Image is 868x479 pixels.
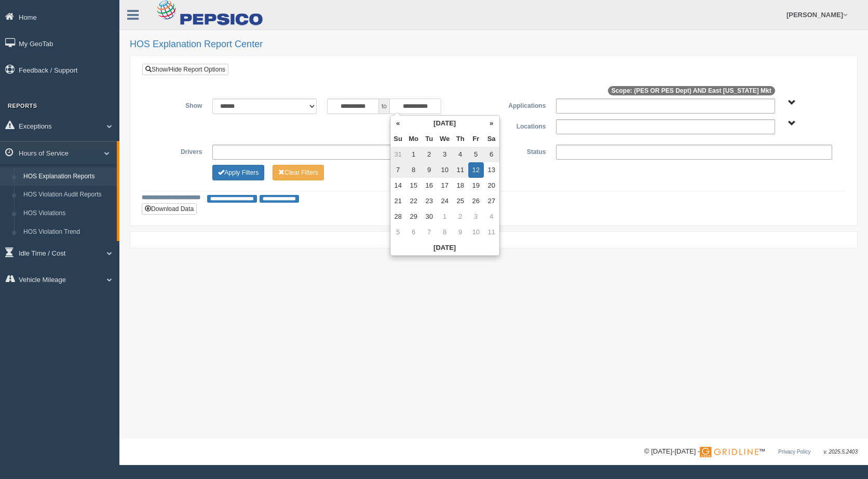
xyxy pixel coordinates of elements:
button: Change Filter Options [273,165,324,180]
td: 7 [390,162,406,178]
td: 14 [390,178,406,193]
label: Show [150,98,207,111]
td: 27 [484,193,499,209]
label: Locations [494,119,551,132]
td: 22 [406,193,422,209]
td: 26 [468,193,484,209]
td: 1 [437,209,453,224]
td: 1 [406,147,422,162]
th: Fr [468,131,484,147]
td: 2 [453,209,468,224]
td: 7 [422,224,437,240]
a: Privacy Policy [778,449,810,455]
td: 13 [484,162,499,178]
span: v. 2025.5.2403 [824,449,858,455]
th: Tu [422,131,437,147]
td: 4 [453,147,468,162]
td: 11 [484,224,499,240]
td: 23 [422,193,437,209]
td: 3 [468,209,484,224]
th: Su [390,131,406,147]
td: 31 [390,147,406,162]
td: 10 [468,224,484,240]
th: Th [453,131,468,147]
th: [DATE] [390,240,499,256]
span: to [379,98,389,114]
h2: HOS Explanation Report Center [130,39,858,50]
td: 9 [422,162,437,178]
div: © [DATE]-[DATE] - ™ [644,446,858,457]
td: 10 [437,162,453,178]
td: 11 [453,162,468,178]
td: 20 [484,178,499,193]
td: 8 [406,162,422,178]
span: Scope: (PES OR PES Dept) AND East [US_STATE] Mkt [608,86,775,95]
td: 3 [437,147,453,162]
a: HOS Violation Trend [19,223,117,242]
td: 29 [406,209,422,224]
td: 4 [484,209,499,224]
td: 17 [437,178,453,193]
a: HOS Explanation Reports [19,167,117,186]
th: [DATE] [406,116,484,131]
th: Mo [406,131,422,147]
td: 25 [453,193,468,209]
td: 24 [437,193,453,209]
td: 6 [484,147,499,162]
button: Change Filter Options [212,165,264,180]
img: Gridline [700,447,758,457]
td: 9 [453,224,468,240]
a: Show/Hide Report Options [142,64,228,75]
td: 5 [468,147,484,162]
td: 15 [406,178,422,193]
a: HOS Violations [19,204,117,223]
td: 2 [422,147,437,162]
td: 12 [468,162,484,178]
td: 5 [390,224,406,240]
td: 28 [390,209,406,224]
td: 19 [468,178,484,193]
td: 18 [453,178,468,193]
button: Download Data [142,203,197,215]
label: Status [494,145,551,157]
td: 6 [406,224,422,240]
th: We [437,131,453,147]
td: 30 [422,209,437,224]
th: « [390,116,406,131]
th: » [484,116,499,131]
td: 8 [437,224,453,240]
label: Applications [494,98,551,111]
td: 21 [390,193,406,209]
th: Sa [484,131,499,147]
a: HOS Violation Audit Reports [19,186,117,204]
label: Drivers [150,145,207,157]
td: 16 [422,178,437,193]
